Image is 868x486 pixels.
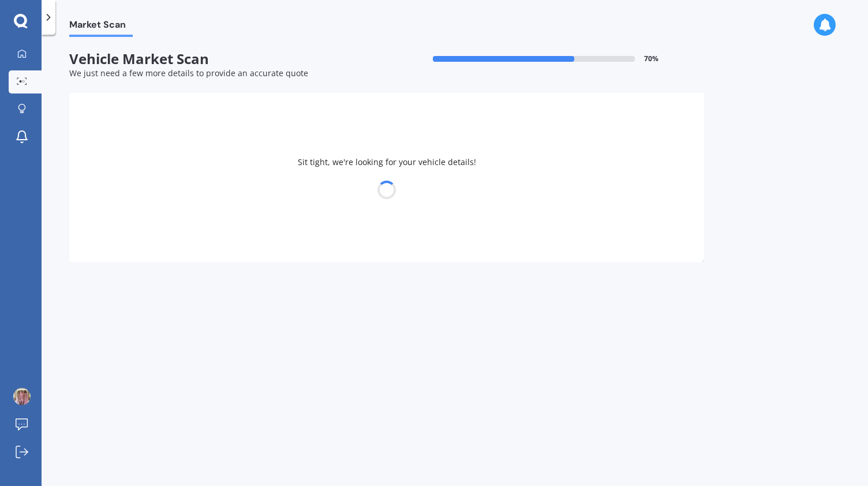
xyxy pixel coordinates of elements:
span: Vehicle Market Scan [69,51,387,68]
span: We just need a few more details to provide an accurate quote [69,68,308,78]
img: picture [13,388,31,405]
span: Market Scan [69,19,133,35]
span: 70 % [644,55,659,63]
div: Sit tight, we're looking for your vehicle details! [69,93,704,262]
